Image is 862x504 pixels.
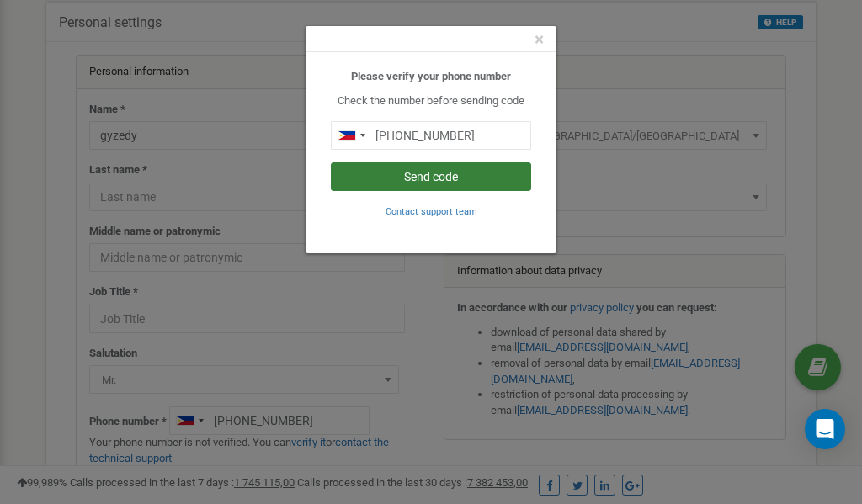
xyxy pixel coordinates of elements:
[535,29,544,50] span: ×
[535,31,544,49] button: Close
[331,121,531,150] input: 0905 123 4567
[331,93,531,109] p: Check the number before sending code
[331,162,531,191] button: Send code
[805,409,845,449] div: Open Intercom Messenger
[386,204,477,217] a: Contact support team
[351,70,511,82] b: Please verify your phone number
[386,206,477,217] small: Contact support team
[332,122,370,149] div: Telephone country code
